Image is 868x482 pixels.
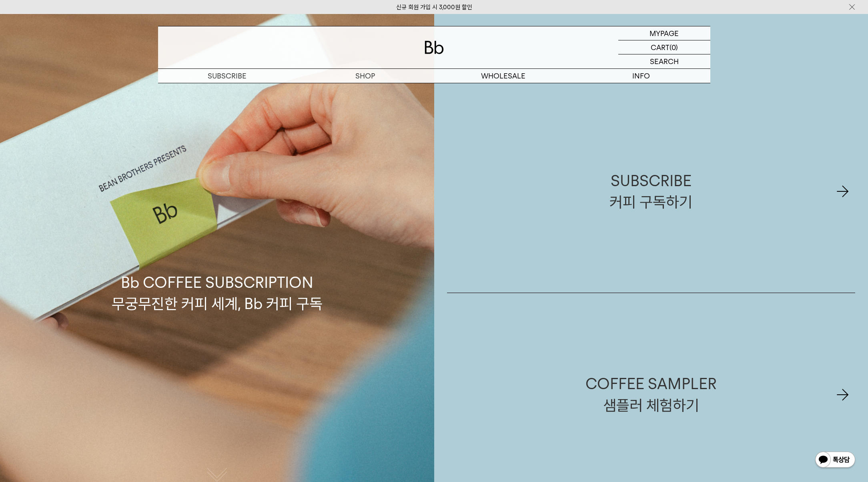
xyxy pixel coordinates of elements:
[651,40,670,54] p: CART
[618,40,710,54] a: CART (0)
[425,41,444,54] img: 로고
[814,451,856,470] img: 카카오톡 채널 1:1 채팅 버튼
[296,69,434,83] a: SHOP
[618,26,710,40] a: MYPAGE
[670,40,678,54] p: (0)
[649,26,679,40] p: MYPAGE
[434,69,572,83] p: WHOLESALE
[572,69,710,83] p: INFO
[396,4,472,11] a: 신규 회원 가입 시 3,000원 할인
[158,69,296,83] a: SUBSCRIBE
[650,54,679,68] p: SEARCH
[112,196,323,314] p: Bb COFFEE SUBSCRIPTION 무궁무진한 커피 세계, Bb 커피 구독
[609,170,692,213] div: SUBSCRIBE 커피 구독하기
[585,373,717,416] div: COFFEE SAMPLER 샘플러 체험하기
[447,90,856,293] a: SUBSCRIBE커피 구독하기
